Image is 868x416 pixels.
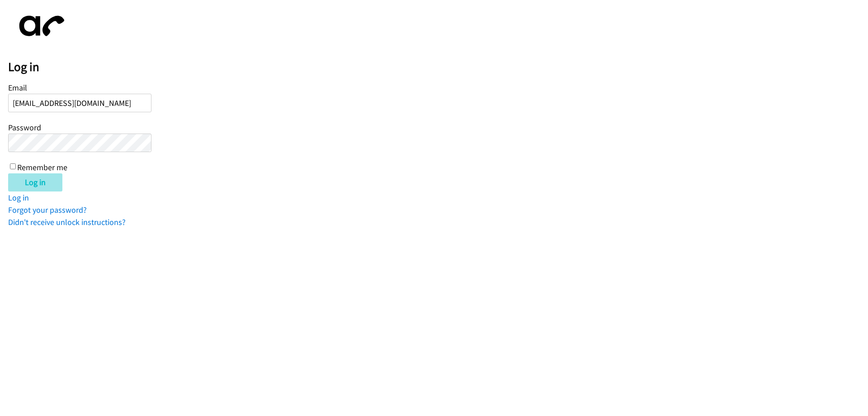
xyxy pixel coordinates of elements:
label: Email [8,82,27,93]
label: Password [8,122,41,133]
a: Log in [8,192,29,203]
a: Forgot your password? [8,205,87,215]
img: aphone-8a226864a2ddd6a5e75d1ebefc011f4aa8f32683c2d82f3fb0802fe031f96514.svg [8,8,71,44]
h2: Log in [8,59,868,75]
label: Remember me [17,162,67,172]
input: Log in [8,173,62,191]
a: Didn't receive unlock instructions? [8,217,126,227]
